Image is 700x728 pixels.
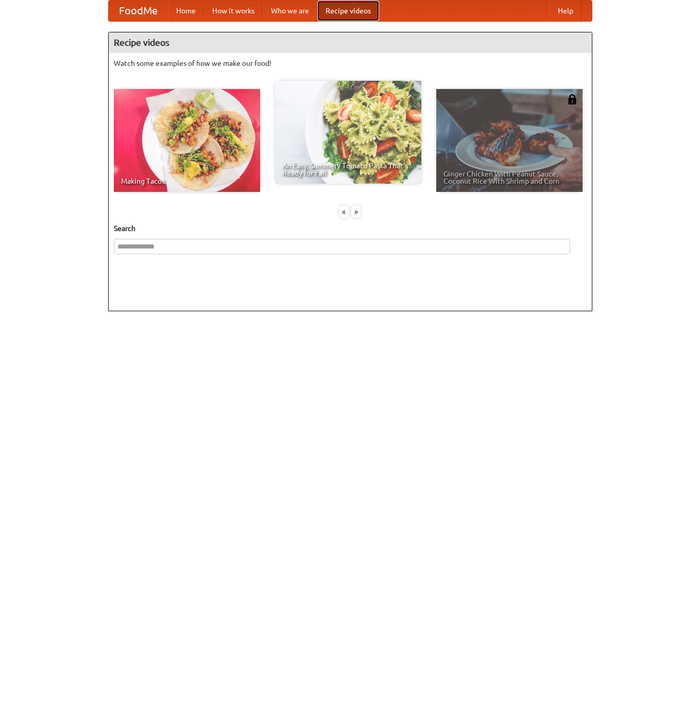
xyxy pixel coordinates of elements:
a: Recipe videos [317,1,379,21]
a: Home [168,1,204,21]
h5: Search [114,223,587,234]
a: Help [550,1,582,21]
div: « [339,205,349,218]
a: Who we are [263,1,317,21]
a: How it works [204,1,263,21]
img: 483408.png [567,94,577,104]
div: » [351,205,361,218]
a: FoodMe [109,1,168,21]
h4: Recipe videos [109,32,592,53]
span: Making Tacos [121,177,253,185]
span: An Easy, Summery Tomato Pasta That's Ready for Fall [282,162,414,176]
p: Watch some examples of how we make our food! [114,58,587,68]
a: Making Tacos [114,89,260,192]
a: An Easy, Summery Tomato Pasta That's Ready for Fall [275,81,421,184]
